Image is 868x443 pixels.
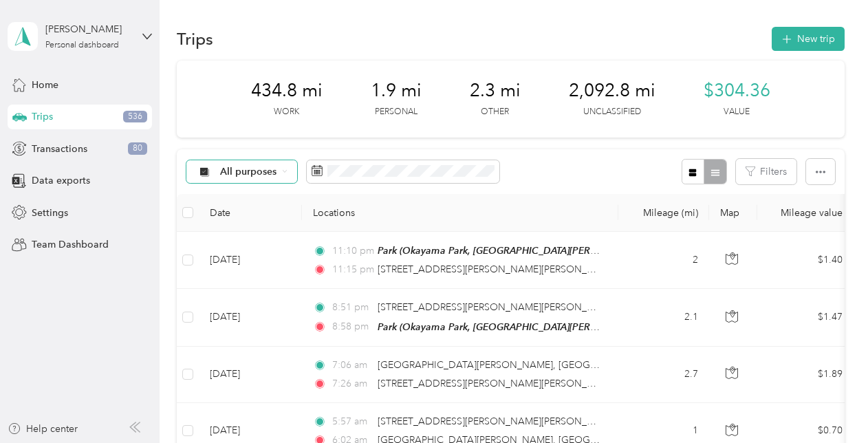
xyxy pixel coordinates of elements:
[470,80,521,102] span: 2.3 mi
[177,32,213,46] h1: Trips
[791,366,868,443] iframe: Everlance-gr Chat Button Frame
[332,244,371,259] span: 11:10 pm
[332,319,371,334] span: 8:58 pm
[569,80,655,102] span: 2,092.8 mi
[32,109,53,124] span: Trips
[332,262,371,277] span: 11:15 pm
[45,41,119,50] div: Personal dashboard
[32,142,87,156] span: Transactions
[618,194,709,232] th: Mileage (mi)
[199,194,302,232] th: Date
[724,106,750,118] p: Value
[45,22,131,36] div: [PERSON_NAME]
[757,289,854,346] td: $1.47
[378,415,618,427] span: [STREET_ADDRESS][PERSON_NAME][PERSON_NAME]
[32,173,90,188] span: Data exports
[378,359,734,371] span: [GEOGRAPHIC_DATA][PERSON_NAME], [GEOGRAPHIC_DATA][PERSON_NAME]
[704,80,770,102] span: $304.36
[583,106,641,118] p: Unclassified
[481,106,509,118] p: Other
[332,300,371,315] span: 8:51 pm
[618,289,709,346] td: 2.1
[123,111,147,123] span: 536
[378,263,618,275] span: [STREET_ADDRESS][PERSON_NAME][PERSON_NAME]
[378,378,618,389] span: [STREET_ADDRESS][PERSON_NAME][PERSON_NAME]
[220,167,277,177] span: All purposes
[332,414,371,429] span: 5:57 am
[251,80,323,102] span: 434.8 mi
[371,80,422,102] span: 1.9 mi
[378,301,618,313] span: [STREET_ADDRESS][PERSON_NAME][PERSON_NAME]
[199,232,302,289] td: [DATE]
[709,194,757,232] th: Map
[378,321,829,333] span: Park (Okayama Park, [GEOGRAPHIC_DATA][PERSON_NAME], [GEOGRAPHIC_DATA][PERSON_NAME])
[757,232,854,289] td: $1.40
[375,106,417,118] p: Personal
[128,142,147,155] span: 80
[274,106,299,118] p: Work
[757,347,854,403] td: $1.89
[199,347,302,403] td: [DATE]
[332,376,371,391] span: 7:26 am
[736,159,796,184] button: Filters
[618,232,709,289] td: 2
[199,289,302,346] td: [DATE]
[302,194,618,232] th: Locations
[332,358,371,373] span: 7:06 am
[772,27,845,51] button: New trip
[32,206,68,220] span: Settings
[32,78,58,92] span: Home
[618,347,709,403] td: 2.7
[8,422,78,436] button: Help center
[757,194,854,232] th: Mileage value
[378,245,829,257] span: Park (Okayama Park, [GEOGRAPHIC_DATA][PERSON_NAME], [GEOGRAPHIC_DATA][PERSON_NAME])
[32,237,109,252] span: Team Dashboard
